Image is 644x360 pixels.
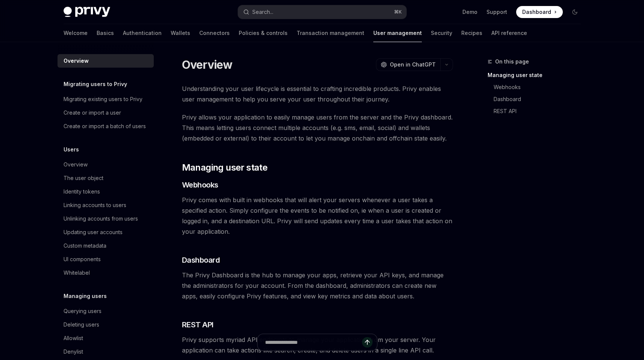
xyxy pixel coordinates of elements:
span: Privy allows your application to easily manage users from the server and the Privy dashboard. Thi... [182,112,453,144]
a: Webhooks [494,81,587,93]
a: Recipes [461,24,482,42]
a: Unlinking accounts from users [58,212,154,225]
div: Create or import a batch of users [64,122,146,131]
span: Open in ChatGPT [390,61,436,68]
a: Migrating existing users to Privy [58,92,154,106]
div: Overview [64,160,88,169]
button: Send message [362,337,373,348]
span: Webhooks [182,180,218,190]
a: Querying users [58,304,154,318]
div: UI components [64,255,101,264]
div: Migrating existing users to Privy [64,95,142,104]
a: Overview [58,54,154,68]
span: Managing user state [182,162,268,174]
button: Search...⌘K [238,5,406,19]
a: The user object [58,171,154,185]
button: Toggle dark mode [569,6,581,18]
a: Custom metadata [58,239,154,253]
a: Denylist [58,345,154,358]
span: Dashboard [522,8,551,16]
span: REST API [182,319,214,330]
div: Deleting users [64,320,99,329]
div: Denylist [64,347,83,356]
h5: Migrating users to Privy [64,80,127,89]
div: Linking accounts to users [64,201,126,210]
span: On this page [495,57,529,66]
img: dark logo [64,7,110,17]
h5: Managing users [64,292,107,301]
div: Search... [252,8,273,17]
a: Create or import a user [58,106,154,119]
a: Overview [58,158,154,171]
div: Overview [64,56,89,65]
a: Whitelabel [58,266,154,280]
a: Support [486,8,507,16]
a: Deleting users [58,318,154,331]
span: ⌘ K [394,9,402,15]
a: Dashboard [516,6,563,18]
a: Connectors [199,24,230,42]
a: Linking accounts to users [58,198,154,212]
button: Open in ChatGPT [376,58,440,71]
div: Custom metadata [64,241,106,250]
a: Updating user accounts [58,225,154,239]
span: Dashboard [182,255,220,265]
div: Whitelabel [64,268,90,277]
h5: Users [64,145,79,154]
a: Policies & controls [239,24,288,42]
a: Demo [462,8,477,16]
a: Dashboard [494,93,587,105]
a: Create or import a batch of users [58,119,154,133]
a: API reference [491,24,527,42]
a: UI components [58,253,154,266]
a: Security [431,24,452,42]
span: The Privy Dashboard is the hub to manage your apps, retrieve your API keys, and manage the admini... [182,270,453,301]
span: Understanding your user lifecycle is essential to crafting incredible products. Privy enables use... [182,83,453,104]
a: Identity tokens [58,185,154,198]
a: Wallets [171,24,190,42]
a: Welcome [64,24,88,42]
div: Querying users [64,307,102,316]
div: Unlinking accounts from users [64,214,138,223]
div: Create or import a user [64,108,121,117]
div: Identity tokens [64,187,100,196]
a: Allowlist [58,331,154,345]
a: Authentication [123,24,162,42]
a: User management [373,24,422,42]
div: Updating user accounts [64,228,123,237]
div: Allowlist [64,334,83,343]
div: The user object [64,174,103,183]
a: Transaction management [297,24,364,42]
h1: Overview [182,58,233,71]
a: Basics [97,24,114,42]
a: Managing user state [488,69,587,81]
span: Privy comes with built in webhooks that will alert your servers whenever a user takes a specified... [182,195,453,237]
a: REST API [494,105,587,117]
